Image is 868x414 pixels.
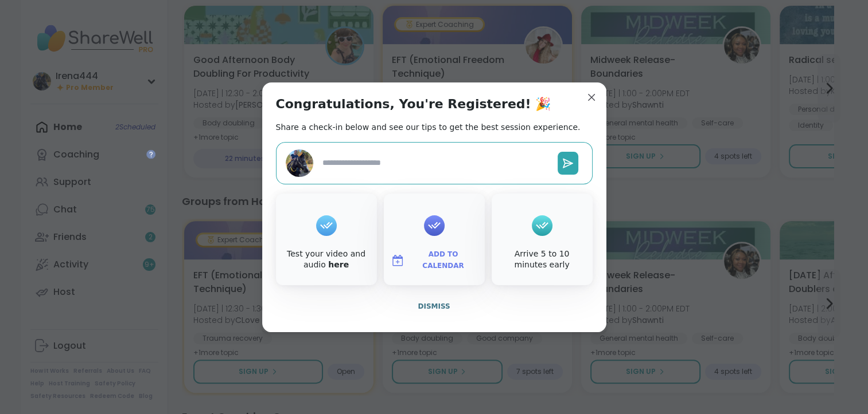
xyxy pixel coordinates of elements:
span: Add to Calendar [409,249,478,271]
img: ShareWell Logomark [391,254,404,267]
a: here [328,260,349,269]
button: Add to Calendar [386,249,482,273]
div: Test your video and audio [278,249,375,271]
button: Dismiss [276,294,593,318]
span: Dismiss [418,302,450,310]
div: Arrive 5 to 10 minutes early [494,249,590,271]
img: Irena444 [286,149,313,177]
h2: Share a check-in below and see our tips to get the best session experience. [276,121,581,133]
h1: Congratulations, You're Registered! 🎉 [276,96,551,112]
iframe: Spotlight [146,149,155,159]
